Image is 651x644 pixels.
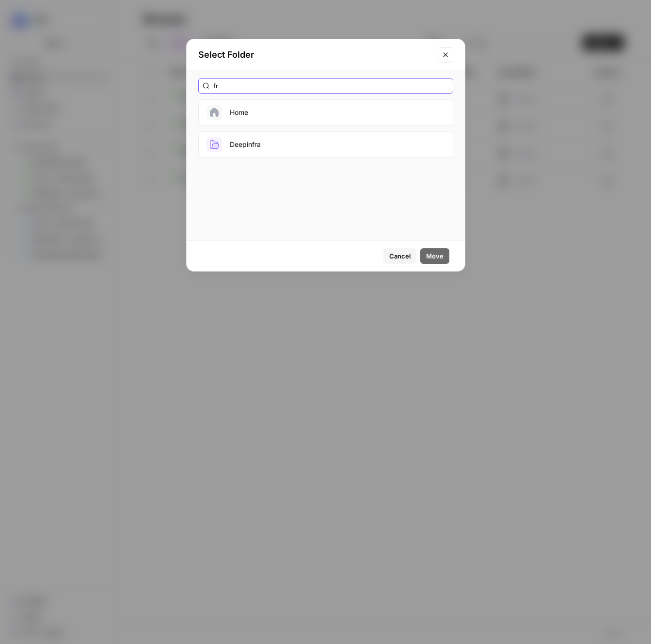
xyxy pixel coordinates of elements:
button: Cancel [383,248,416,264]
button: Close modal [438,47,453,63]
input: Search Folders [213,81,449,91]
button: Move [420,248,449,264]
span: Cancel [389,251,411,261]
button: Home [198,99,453,126]
button: Deepinfra [198,131,453,158]
h2: Select Folder [198,48,432,62]
span: Move [426,251,444,261]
